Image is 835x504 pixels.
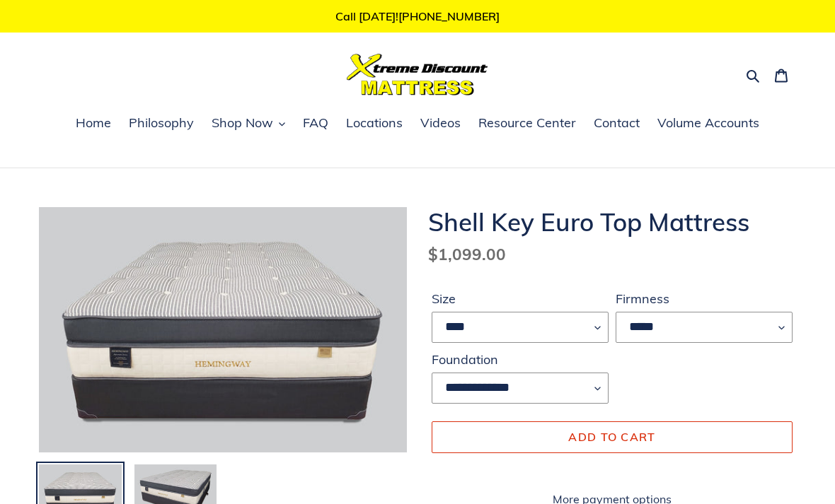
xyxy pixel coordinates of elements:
span: FAQ [303,115,328,131]
a: Home [69,113,118,134]
span: Resource Center [478,115,576,131]
a: Philosophy [122,113,201,134]
button: Add to cart [432,421,793,452]
span: Home [76,115,111,131]
h1: Shell Key Euro Top Mattress [428,207,796,237]
a: Resource Center [471,113,583,134]
img: Shell-key-euro-top-mattress-and-foundation [39,207,407,452]
a: Videos [413,113,468,134]
a: Volume Accounts [650,113,766,134]
label: Firmness [616,289,793,308]
a: Contact [587,113,647,134]
span: Add to cart [568,430,655,444]
label: Foundation [432,350,609,369]
span: Philosophy [129,115,194,131]
span: Volume Accounts [657,115,759,131]
span: Shop Now [212,115,273,131]
a: Locations [339,113,410,134]
span: Contact [594,115,640,131]
span: $1,099.00 [428,244,506,264]
label: Size [432,289,609,308]
span: Locations [346,115,403,131]
span: Videos [420,115,461,131]
a: FAQ [296,113,335,134]
button: Shop Now [205,113,292,134]
a: [PHONE_NUMBER] [398,9,500,23]
img: Xtreme Discount Mattress [347,54,488,95]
